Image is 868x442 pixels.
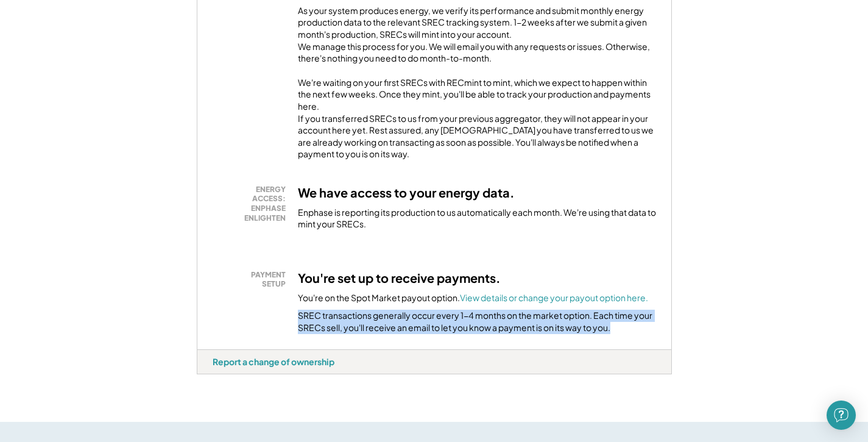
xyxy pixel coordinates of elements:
[298,185,515,201] h3: We have access to your energy data.
[298,207,656,230] div: Enphase is reporting its production to us automatically each month. We're using that data to mint...
[298,292,648,304] div: You're on the Spot Market payout option.
[298,270,501,286] h3: You're set up to receive payments.
[298,5,656,71] div: As your system produces energy, we verify its performance and submit monthly energy production da...
[460,292,648,303] a: View details or change your payout option here.
[213,356,334,367] div: Report a change of ownership
[827,401,856,430] div: Open Intercom Messenger
[219,270,286,289] div: PAYMENT SETUP
[219,185,286,223] div: ENERGY ACCESS: ENPHASE ENLIGHTEN
[298,310,656,333] div: SREC transactions generally occur every 1-4 months on the market option. Each time your SRECs sel...
[298,77,656,160] div: We're waiting on your first SRECs with RECmint to mint, which we expect to happen within the next...
[197,374,231,379] div: ygjpqmn0 - PA Solar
